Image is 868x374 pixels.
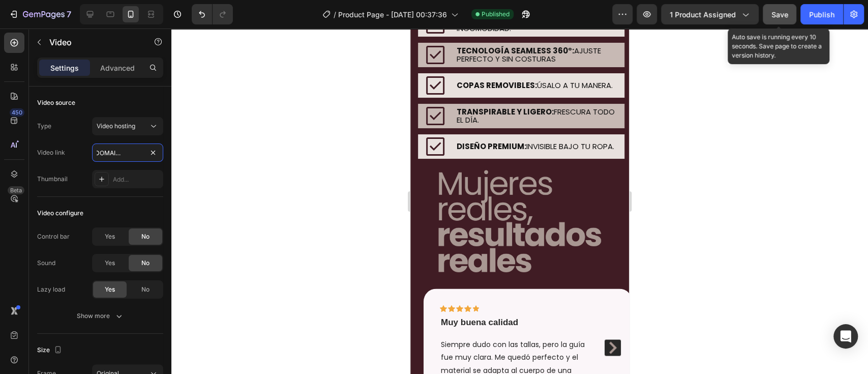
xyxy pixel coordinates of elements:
span: No [141,258,149,268]
div: Beta [8,186,24,194]
div: Video configure [37,209,83,218]
div: Thumbnail [37,175,68,184]
span: 1 product assigned [670,9,736,20]
div: Undo/Redo [192,4,233,24]
span: No [141,232,149,241]
button: Show more [37,307,163,325]
p: Muy buena calidad [31,289,221,300]
button: Publish [800,4,843,24]
div: Sound [37,258,55,268]
span: / [334,9,336,20]
button: Carousel Next Arrow [194,311,211,327]
iframe: Design area [410,28,629,374]
div: Type [37,122,51,131]
div: Lazy load [37,285,65,294]
span: Yes [105,232,115,241]
p: Siempre dudo con las tallas, pero la guía fue muy clara. Me quedó perfecto y el material se adapt... [31,310,178,361]
button: 7 [4,4,76,24]
p: Advanced [100,63,135,73]
div: Video link [37,148,65,157]
div: Video source [37,98,75,107]
span: No [141,285,149,294]
button: 1 product assigned [661,4,759,24]
input: Insert video url here [92,143,163,162]
button: Video hosting [92,117,163,135]
div: Open Intercom Messenger [833,324,858,349]
div: Publish [809,9,834,20]
div: Size [37,343,64,357]
div: Show more [77,311,124,321]
p: 7 [67,8,71,20]
p: Settings [50,63,79,73]
button: Save [763,4,796,24]
div: Add... [113,175,161,184]
span: Save [771,10,788,19]
span: Video hosting [97,122,135,130]
div: Control bar [37,232,70,241]
span: Yes [105,258,115,268]
span: Yes [105,285,115,294]
span: Published [482,10,510,19]
div: 450 [10,108,24,117]
span: Product Page - [DATE] 00:37:36 [338,9,447,20]
p: Video [49,36,136,48]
